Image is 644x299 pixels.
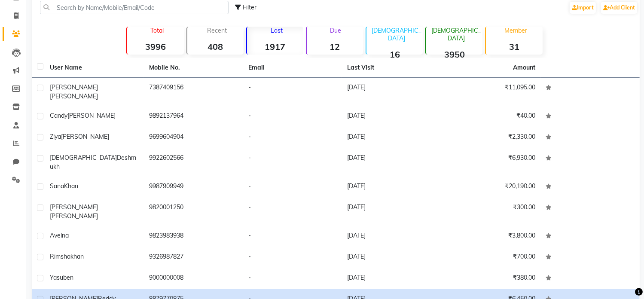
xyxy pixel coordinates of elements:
td: 7387409156 [144,78,243,106]
strong: 3950 [426,49,482,60]
td: 9987909949 [144,177,243,198]
td: 9326987827 [144,247,243,268]
span: [PERSON_NAME] [67,112,116,119]
td: [DATE] [342,198,441,226]
span: Yasuben [50,274,73,281]
a: Import [570,2,596,14]
td: - [243,127,342,148]
td: - [243,177,342,198]
span: [PERSON_NAME] [50,203,98,211]
p: Lost [250,27,303,34]
strong: 16 [366,49,423,60]
th: Mobile No. [144,58,243,78]
td: [DATE] [342,148,441,177]
p: [DEMOGRAPHIC_DATA] [370,27,423,42]
span: Ziya [50,133,61,140]
span: khan [70,253,84,260]
td: - [243,268,342,289]
th: User Name [45,58,144,78]
td: ₹3,800.00 [441,226,540,247]
td: - [243,148,342,177]
td: [DATE] [342,247,441,268]
span: [PERSON_NAME] [50,212,98,220]
td: [DATE] [342,127,441,148]
td: 9699604904 [144,127,243,148]
span: Sana [50,182,64,190]
td: ₹700.00 [441,247,540,268]
td: - [243,78,342,106]
td: 9823983938 [144,226,243,247]
td: - [243,106,342,127]
td: [DATE] [342,106,441,127]
span: [PERSON_NAME] [61,133,109,140]
strong: 31 [486,41,542,52]
td: ₹40.00 [441,106,540,127]
td: ₹2,330.00 [441,127,540,148]
td: - [243,226,342,247]
span: [PERSON_NAME] [50,92,98,100]
span: Candy [50,112,67,119]
p: Total [131,27,183,34]
strong: 3996 [127,41,183,52]
td: 9892137964 [144,106,243,127]
p: Recent [191,27,244,34]
span: Filter [243,3,256,11]
td: ₹6,930.00 [441,148,540,177]
td: - [243,198,342,226]
th: Last Visit [342,58,441,78]
p: Member [489,27,542,34]
span: Khan [64,182,78,190]
strong: 12 [307,41,363,52]
td: ₹300.00 [441,198,540,226]
td: 9922602566 [144,148,243,177]
td: ₹380.00 [441,268,540,289]
a: Add Client [601,2,637,14]
span: [DEMOGRAPHIC_DATA] [50,154,117,162]
td: 9000000008 [144,268,243,289]
td: [DATE] [342,177,441,198]
span: Rimsha [50,253,70,260]
span: [PERSON_NAME] [50,83,98,91]
td: ₹11,095.00 [441,78,540,106]
td: ₹20,190.00 [441,177,540,198]
td: [DATE] [342,268,441,289]
th: Email [243,58,342,78]
span: Avelna [50,232,69,239]
td: - [243,247,342,268]
input: Search by Name/Mobile/Email/Code [40,1,229,14]
th: Amount [508,58,540,77]
td: [DATE] [342,78,441,106]
p: Due [308,27,363,34]
strong: 408 [187,41,244,52]
td: [DATE] [342,226,441,247]
p: [DEMOGRAPHIC_DATA] [430,27,482,42]
strong: 1917 [247,41,303,52]
td: 9820001250 [144,198,243,226]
